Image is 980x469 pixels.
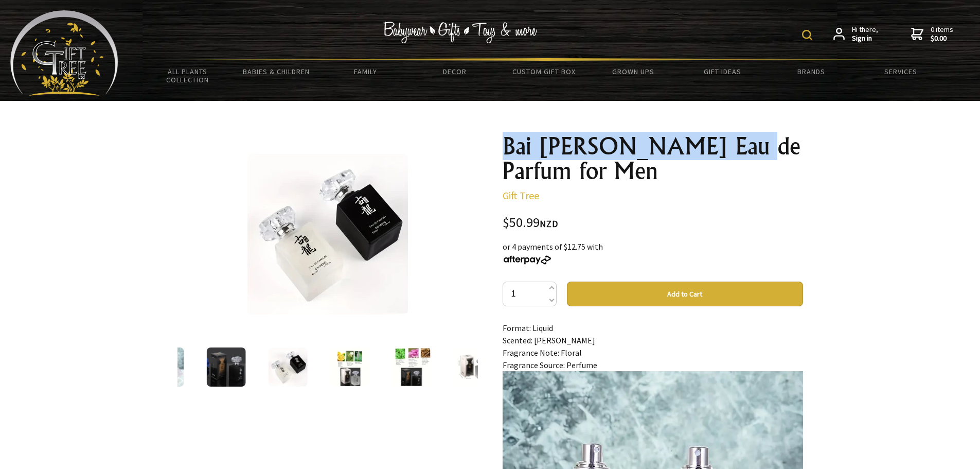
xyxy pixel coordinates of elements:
span: 0 items [931,25,953,43]
img: Bai MENG Eau de Parfum for Men [453,348,492,387]
a: Services [856,61,945,82]
img: Bai MENG Eau de Parfum for Men [391,348,431,387]
span: NZD [540,218,558,230]
strong: Sign in [852,34,878,43]
a: Decor [410,61,499,82]
a: Gift Tree [503,189,539,202]
strong: $0.00 [931,34,953,43]
div: $50.99 [503,216,803,230]
img: Babywear - Gifts - Toys & more [383,22,538,43]
button: Add to Cart [567,282,803,306]
img: Bai MENG Eau de Parfum for Men [247,154,408,315]
img: Afterpay [503,255,552,265]
a: Hi there,Sign in [833,25,878,43]
a: Brands [767,61,856,82]
img: Bai MENG Eau de Parfum for Men [268,348,307,387]
a: 0 items$0.00 [911,25,953,43]
h1: Bai [PERSON_NAME] Eau de Parfum for Men [503,134,803,183]
div: or 4 payments of $12.75 with [503,240,803,265]
img: Bai MENG Eau de Parfum for Men [145,348,184,387]
img: Bai MENG Eau de Parfum for Men [206,348,245,387]
img: Babyware - Gifts - Toys and more... [10,10,118,96]
a: Family [321,61,410,82]
span: Hi there, [852,25,878,43]
a: Custom Gift Box [500,61,589,82]
a: All Plants Collection [143,61,232,91]
a: Gift Ideas [678,61,767,82]
a: Babies & Children [232,61,321,82]
img: Bai MENG Eau de Parfum for Men [330,348,369,387]
a: Grown Ups [589,61,678,82]
img: product search [802,30,812,40]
